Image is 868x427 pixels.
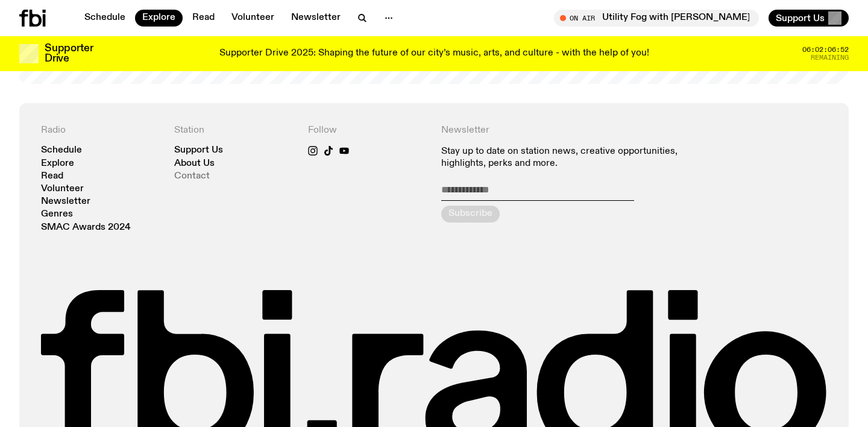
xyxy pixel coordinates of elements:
[802,46,849,53] span: 06:02:06:52
[41,197,90,206] a: Newsletter
[77,10,133,27] a: Schedule
[554,10,759,27] button: On AirUtility Fog with [PERSON_NAME]
[174,125,293,136] h4: Station
[41,172,63,181] a: Read
[284,10,348,27] a: Newsletter
[41,210,73,219] a: Genres
[41,223,131,232] a: SMAC Awards 2024
[41,185,84,194] a: Volunteer
[776,13,825,24] span: Support Us
[224,10,281,27] a: Volunteer
[219,48,649,59] p: Supporter Drive 2025: Shaping the future of our city’s music, arts, and culture - with the help o...
[45,43,93,64] h3: Supporter Drive
[769,10,849,27] button: Support Us
[441,206,500,223] button: Subscribe
[41,125,160,136] h4: Radio
[174,146,223,155] a: Support Us
[41,159,74,168] a: Explore
[174,159,215,168] a: About Us
[41,146,82,155] a: Schedule
[811,54,849,61] span: Remaining
[174,172,210,181] a: Contact
[308,125,427,136] h4: Follow
[135,10,183,27] a: Explore
[185,10,222,27] a: Read
[441,146,694,169] p: Stay up to date on station news, creative opportunities, highlights, perks and more.
[441,125,694,136] h4: Newsletter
